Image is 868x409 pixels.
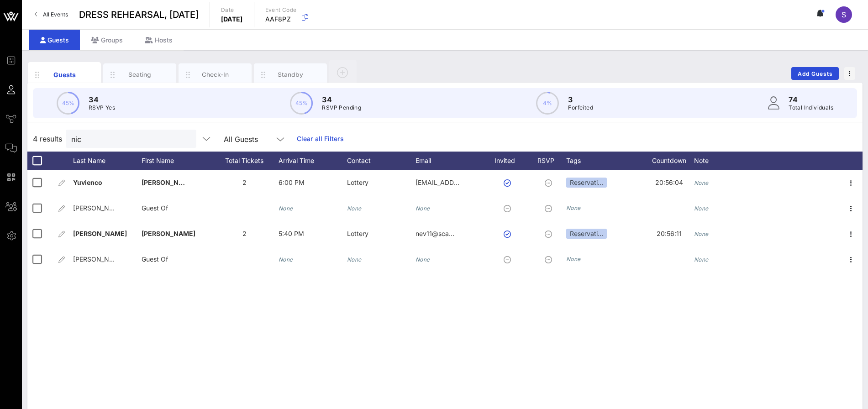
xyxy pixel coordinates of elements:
i: None [694,205,709,212]
div: All Guests [218,130,291,148]
span: Guest Of [142,255,168,263]
span: [PERSON_NAME] [142,178,195,186]
i: None [347,256,362,263]
div: Tags [566,152,644,170]
span: [PERSON_NAME] [142,230,195,237]
i: None [694,231,709,237]
i: None [694,256,709,263]
p: [DATE] [221,15,243,24]
p: Date [221,5,243,15]
a: Clear all Filters [297,134,344,144]
span: 6:00 PM [279,178,305,186]
span: [PERSON_NAME] [73,255,126,263]
div: Contact [347,152,416,170]
div: Note [694,152,763,170]
div: Invited [484,152,534,170]
div: Email [416,152,484,170]
i: None [566,204,581,211]
div: Groups [80,30,134,50]
span: DRESS REHEARSAL, [DATE] [79,8,199,21]
div: Standby [270,70,311,79]
p: Forfeited [568,103,593,112]
div: Last Name [73,152,142,170]
span: S [842,10,846,19]
div: First Name [142,152,210,170]
span: 4 results [33,133,62,144]
div: Reservati… [566,229,607,239]
div: Reservati… [566,178,607,188]
p: nev11@sca… [416,221,454,246]
div: Seating [120,70,160,79]
span: [EMAIL_ADDRESS][DOMAIN_NAME] [416,178,526,186]
i: None [694,179,709,186]
i: None [566,256,581,262]
i: None [416,256,430,263]
span: Add Guests [797,70,833,77]
p: 74 [789,94,833,105]
div: Guests [29,30,80,50]
button: Add Guests [791,67,839,80]
div: Total Tickets [210,152,279,170]
p: 3 [568,94,593,105]
span: Lottery [347,178,368,186]
p: Event Code [265,5,297,15]
div: RSVP [534,152,566,170]
div: Guests [44,70,85,79]
div: 2 [210,221,279,246]
i: None [279,256,293,263]
i: None [279,205,293,212]
div: S [836,6,852,23]
span: 20:56:11 [657,231,682,236]
span: [PERSON_NAME] [73,230,127,237]
p: 34 [89,94,115,105]
span: All Events [43,11,68,18]
div: Arrival Time [279,152,347,170]
span: 5:40 PM [279,230,304,237]
p: 34 [322,94,361,105]
div: All Guests [224,135,258,143]
div: Countdown [644,152,694,170]
span: [PERSON_NAME] [73,204,126,212]
span: Guest Of [142,204,168,212]
p: Total Individuals [789,103,833,112]
div: 2 [210,170,279,195]
i: None [416,205,430,212]
span: Lottery [347,230,368,237]
div: Hosts [134,30,184,50]
div: Check-In [195,70,236,79]
i: None [347,205,362,212]
p: RSVP Yes [89,103,115,112]
span: Yuvienco [73,178,102,186]
a: All Events [29,7,74,22]
p: RSVP Pending [322,103,361,112]
span: 20:56:04 [655,180,683,185]
p: AAF8PZ [265,15,297,24]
